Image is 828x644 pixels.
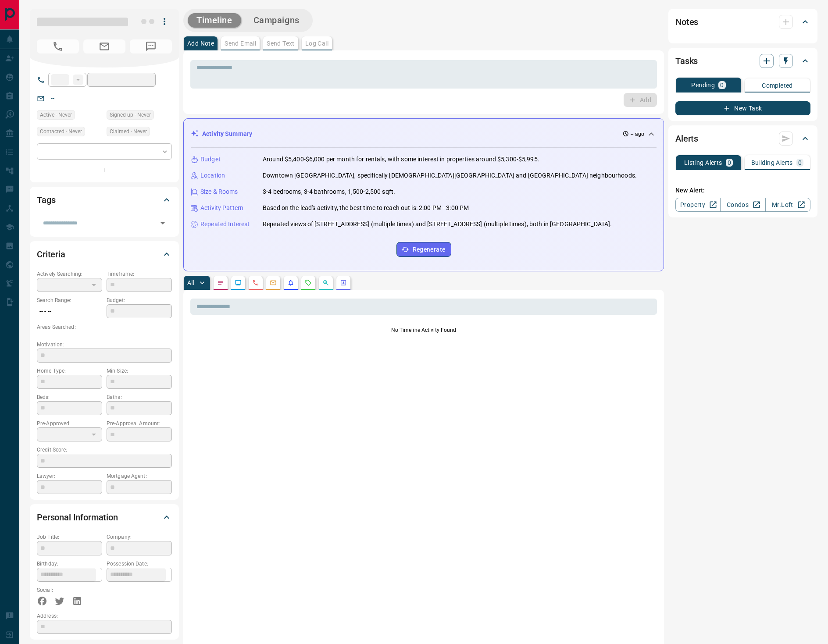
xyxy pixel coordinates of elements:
[37,586,102,594] p: Social:
[191,126,657,142] div: Activity Summary-- ago
[200,220,250,229] p: Repeated Interest
[187,40,214,46] p: Add Note
[235,279,242,286] svg: Lead Browsing Activity
[157,217,169,229] button: Open
[37,296,102,304] p: Search Range:
[202,129,252,139] p: Activity Summary
[675,128,810,149] div: Alerts
[107,472,172,480] p: Mortgage Agent:
[107,393,172,401] p: Baths:
[631,130,644,138] p: -- ago
[396,242,451,257] button: Regenerate
[110,110,151,119] span: Signed up - Never
[200,187,238,196] p: Size & Rooms
[263,155,539,164] p: Around $5,400-$6,000 per month for rentals, with some interest in properties around $5,300-$5,995.
[37,323,172,331] p: Areas Searched:
[37,560,102,568] p: Birthday:
[798,160,802,166] p: 0
[37,270,102,278] p: Actively Searching:
[252,279,259,286] svg: Calls
[263,220,612,229] p: Repeated views of [STREET_ADDRESS] (multiple times) and [STREET_ADDRESS] (multiple times), both i...
[675,132,698,146] h2: Alerts
[263,203,469,213] p: Based on the lead's activity, the best time to reach out is: 2:00 PM - 3:00 PM
[37,341,172,349] p: Motivation:
[107,560,172,568] p: Possession Date:
[200,203,243,213] p: Activity Pattern
[270,279,277,286] svg: Emails
[37,472,102,480] p: Lawyer:
[37,247,65,261] h2: Criteria
[37,304,102,319] p: -- - --
[675,50,810,71] div: Tasks
[675,101,810,115] button: New Task
[675,186,810,195] p: New Alert:
[40,127,82,136] span: Contacted - Never
[40,110,72,119] span: Active - Never
[110,127,147,136] span: Claimed - Never
[107,420,172,427] p: Pre-Approval Amount:
[37,39,79,53] span: No Number
[190,326,657,334] p: No Timeline Activity Found
[287,279,294,286] svg: Listing Alerts
[37,420,102,427] p: Pre-Approved:
[217,279,224,286] svg: Notes
[263,171,637,180] p: Downtown [GEOGRAPHIC_DATA], specifically [DEMOGRAPHIC_DATA][GEOGRAPHIC_DATA] and [GEOGRAPHIC_DATA...
[762,82,793,89] p: Completed
[107,270,172,278] p: Timeframe:
[83,39,125,53] span: No Email
[675,11,810,32] div: Notes
[691,82,715,88] p: Pending
[720,82,724,88] p: 0
[684,160,722,166] p: Listing Alerts
[37,367,102,375] p: Home Type:
[37,244,172,265] div: Criteria
[675,198,721,212] a: Property
[37,510,118,524] h2: Personal Information
[107,367,172,375] p: Min Size:
[305,279,312,286] svg: Requests
[728,160,731,166] p: 0
[322,279,329,286] svg: Opportunities
[107,296,172,304] p: Budget:
[37,193,55,207] h2: Tags
[720,198,765,212] a: Condos
[37,533,102,541] p: Job Title:
[340,279,347,286] svg: Agent Actions
[37,612,172,620] p: Address:
[675,54,698,68] h2: Tasks
[187,280,194,286] p: All
[765,198,810,212] a: Mr.Loft
[37,507,172,528] div: Personal Information
[200,155,221,164] p: Budget
[200,171,225,180] p: Location
[51,95,54,102] a: --
[37,189,172,210] div: Tags
[751,160,793,166] p: Building Alerts
[130,39,172,53] span: No Number
[188,13,241,28] button: Timeline
[107,533,172,541] p: Company:
[37,446,172,454] p: Credit Score:
[245,13,308,28] button: Campaigns
[263,187,395,196] p: 3-4 bedrooms, 3-4 bathrooms, 1,500-2,500 sqft.
[37,393,102,401] p: Beds:
[675,15,698,29] h2: Notes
